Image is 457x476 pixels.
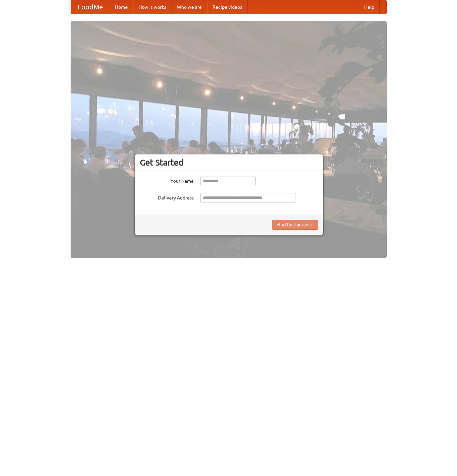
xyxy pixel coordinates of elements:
[140,176,194,184] label: Your Name
[272,220,318,230] button: Find Restaurants!
[207,0,247,14] a: Recipe videos
[133,0,172,14] a: How it works
[359,0,380,14] a: Help
[140,193,194,201] label: Delivery Address
[110,0,133,14] a: Home
[71,0,110,14] a: FoodMe
[172,0,207,14] a: Who we are
[140,157,318,168] h3: Get Started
